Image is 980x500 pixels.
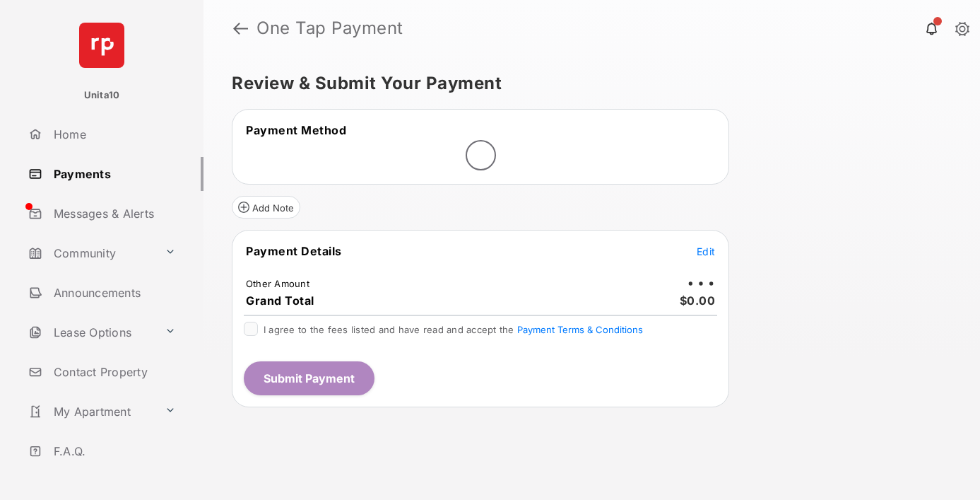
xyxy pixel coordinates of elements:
[23,395,159,429] a: My Apartment
[23,157,203,191] a: Payments
[256,20,403,37] strong: One Tap Payment
[23,315,159,349] a: Lease Options
[79,23,124,68] img: svg+xml;base64,PHN2ZyB4bWxucz0iaHR0cDovL3d3dy53My5vcmcvMjAwMC9zdmciIHdpZHRoPSI2NCIgaGVpZ2h0PSI2NC...
[680,293,716,308] span: $0.00
[23,197,203,231] a: Messages & Alerts
[84,88,120,103] p: Unita10
[697,245,715,257] span: Edit
[245,277,310,290] td: Other Amount
[23,276,203,310] a: Announcements
[246,123,346,137] span: Payment Method
[246,244,342,258] span: Payment Details
[246,293,314,308] span: Grand Total
[697,244,715,258] button: Edit
[264,324,643,335] span: I agree to the fees listed and have read and accept the
[232,196,300,219] button: Add Note
[23,355,203,389] a: Contact Property
[23,236,159,270] a: Community
[23,117,203,151] a: Home
[232,75,940,92] h5: Review & Submit Your Payment
[23,434,203,468] a: F.A.Q.
[244,361,374,395] button: Submit Payment
[517,324,643,335] button: I agree to the fees listed and have read and accept the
